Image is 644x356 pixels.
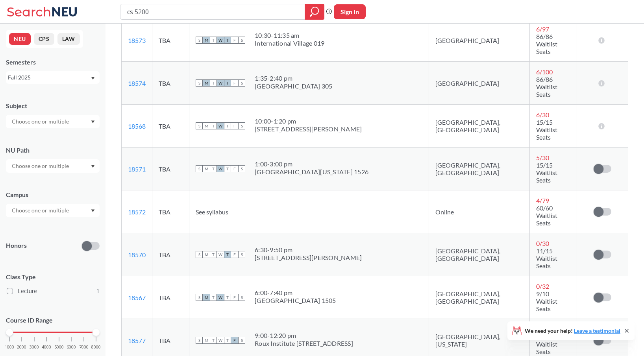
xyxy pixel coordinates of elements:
span: 0/10 Waitlist Seats [536,333,557,355]
span: 6 / 100 [536,68,553,76]
td: [GEOGRAPHIC_DATA] [429,19,529,62]
span: 5000 [54,345,64,349]
span: F [231,251,238,258]
span: S [196,122,203,129]
span: S [196,251,203,258]
button: CPS [34,33,54,45]
a: 18572 [128,208,146,216]
span: 60/60 Waitlist Seats [536,204,557,227]
div: NU Path [6,146,100,155]
div: Fall 2025Dropdown arrow [6,71,100,84]
a: Leave a testimonial [574,327,620,334]
div: Subject [6,101,100,110]
span: 7000 [79,345,89,349]
input: Choose one or multiple [8,161,74,171]
span: W [217,122,224,129]
span: S [238,79,245,87]
td: [GEOGRAPHIC_DATA], [GEOGRAPHIC_DATA] [429,276,529,319]
span: 9/10 Waitlist Seats [536,290,557,312]
div: Dropdown arrow [6,115,100,128]
div: International Village 019 [255,39,324,47]
span: T [210,294,217,301]
span: T [210,79,217,87]
a: 18568 [128,122,146,130]
span: 8000 [91,345,101,349]
span: S [238,165,245,172]
div: 9:00 - 12:20 pm [255,332,353,339]
span: 6 / 30 [536,111,549,118]
span: M [203,294,210,301]
a: 18570 [128,251,146,258]
span: T [210,37,217,44]
span: 6000 [67,345,76,349]
span: W [217,337,224,344]
td: TBA [152,190,189,233]
span: W [217,294,224,301]
span: See syllabus [196,208,228,216]
span: W [217,165,224,172]
span: Class Type [6,273,100,281]
input: Class, professor, course number, "phrase" [126,5,299,18]
span: 86/86 Waitlist Seats [536,76,557,98]
span: 0 / 32 [536,282,549,290]
td: TBA [152,148,189,190]
span: 0 / 30 [536,240,549,247]
span: S [196,79,203,87]
a: 18577 [128,337,146,344]
a: 18567 [128,294,146,301]
span: S [238,37,245,44]
span: M [203,79,210,87]
span: F [231,79,238,87]
span: 15/15 Waitlist Seats [536,118,557,141]
span: W [217,251,224,258]
span: 1 [96,287,100,295]
a: 18573 [128,37,146,44]
div: 10:30 - 11:35 am [255,31,324,39]
td: TBA [152,233,189,276]
div: [STREET_ADDRESS][PERSON_NAME] [255,254,362,262]
div: [STREET_ADDRESS][PERSON_NAME] [255,125,362,133]
span: F [231,337,238,344]
div: Roux Institute [STREET_ADDRESS] [255,339,353,347]
div: Semesters [6,58,100,66]
span: 4 / 79 [536,197,549,204]
td: [GEOGRAPHIC_DATA], [GEOGRAPHIC_DATA] [429,105,529,148]
span: S [238,251,245,258]
span: F [231,122,238,129]
div: [GEOGRAPHIC_DATA][US_STATE] 1526 [255,168,368,176]
span: T [224,165,231,172]
span: T [224,37,231,44]
span: 3000 [30,345,39,349]
svg: Dropdown arrow [91,77,95,80]
button: Sign In [334,4,366,19]
span: 11/15 Waitlist Seats [536,247,557,269]
span: F [231,165,238,172]
div: 1:00 - 3:00 pm [255,160,368,168]
span: T [224,251,231,258]
div: 6:00 - 7:40 pm [255,289,336,297]
span: M [203,337,210,344]
td: TBA [152,105,189,148]
svg: Dropdown arrow [91,165,95,168]
span: 4000 [42,345,51,349]
span: We need your help! [525,328,620,334]
div: 10:00 - 1:20 pm [255,117,362,125]
svg: Dropdown arrow [91,209,95,212]
a: 18571 [128,165,146,173]
span: S [196,337,203,344]
a: 18574 [128,79,146,87]
span: W [217,79,224,87]
div: [GEOGRAPHIC_DATA] 305 [255,82,332,90]
td: TBA [152,276,189,319]
span: T [210,165,217,172]
td: [GEOGRAPHIC_DATA], [GEOGRAPHIC_DATA] [429,233,529,276]
span: T [224,294,231,301]
span: T [210,122,217,129]
span: 1000 [5,345,14,349]
td: TBA [152,62,189,105]
td: Online [429,190,529,233]
p: Course ID Range [6,316,100,325]
input: Choose one or multiple [8,117,74,126]
span: T [224,122,231,129]
div: Fall 2025 [8,73,90,82]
